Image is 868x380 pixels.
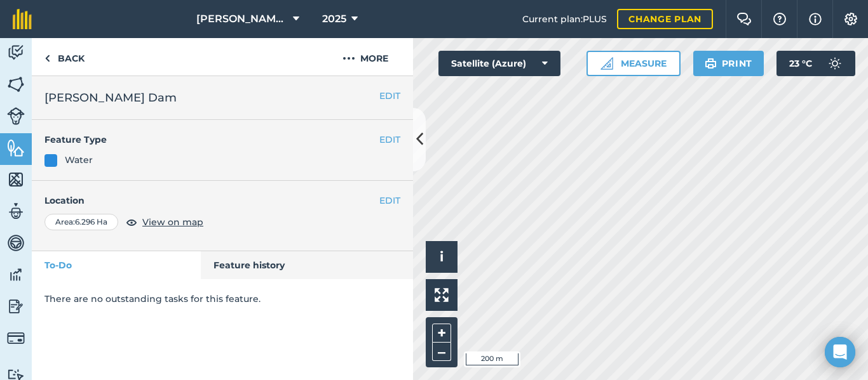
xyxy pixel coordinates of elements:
[426,241,458,273] button: i
[7,329,25,347] img: svg+xml;base64,PD94bWwgdmVyc2lvbj0iMS4wIiBlbmNvZGluZz0idXRmLTgiPz4KPCEtLSBHZW5lcmF0b3I6IEFkb2JlIE...
[435,288,449,302] img: Four arrows, one pointing top left, one top right, one bottom right and the last bottom left
[772,13,787,25] img: A question mark icon
[438,51,560,76] button: Satellite (Azure)
[32,38,97,75] a: Back
[322,11,346,27] span: 2025
[44,214,118,230] div: Area : 6.296 Ha
[44,133,379,147] h4: Feature Type
[825,337,855,367] div: Open Intercom Messenger
[705,56,717,71] img: svg+xml;base64,PHN2ZyB4bWxucz0iaHR0cDovL3d3dy53My5vcmcvMjAwMC9zdmciIHdpZHRoPSIxOSIgaGVpZ2h0PSIyNC...
[44,193,400,207] h4: Location
[822,51,848,76] img: svg+xml;base64,PD94bWwgdmVyc2lvbj0iMS4wIiBlbmNvZGluZz0idXRmLTgiPz4KPCEtLSBHZW5lcmF0b3I6IEFkb2JlIE...
[379,89,400,103] button: EDIT
[587,51,681,76] button: Measure
[126,214,203,230] button: View on map
[7,43,25,62] img: svg+xml;base64,PD94bWwgdmVyc2lvbj0iMS4wIiBlbmNvZGluZz0idXRmLTgiPz4KPCEtLSBHZW5lcmF0b3I6IEFkb2JlIE...
[736,13,752,25] img: Two speech bubbles overlapping with the left bubble in the forefront
[843,13,858,25] img: A cog icon
[196,11,288,27] span: [PERSON_NAME] farm
[7,170,25,189] img: svg+xml;base64,PHN2ZyB4bWxucz0iaHR0cDovL3d3dy53My5vcmcvMjAwMC9zdmciIHdpZHRoPSI1NiIgaGVpZ2h0PSI2MC...
[432,324,451,343] button: +
[342,51,355,66] img: svg+xml;base64,PHN2ZyB4bWxucz0iaHR0cDovL3d3dy53My5vcmcvMjAwMC9zdmciIHdpZHRoPSIyMCIgaGVpZ2h0PSIyNC...
[432,343,451,361] button: –
[776,51,855,76] button: 23 °C
[44,89,400,107] h2: [PERSON_NAME] Dam
[7,233,25,252] img: svg+xml;base64,PD94bWwgdmVyc2lvbj0iMS4wIiBlbmNvZGluZz0idXRmLTgiPz4KPCEtLSBHZW5lcmF0b3I6IEFkb2JlIE...
[65,153,93,167] div: Water
[126,214,137,230] img: svg+xml;base64,PHN2ZyB4bWxucz0iaHR0cDovL3d3dy53My5vcmcvMjAwMC9zdmciIHdpZHRoPSIxOCIgaGVpZ2h0PSIyNC...
[44,292,400,306] p: There are no outstanding tasks for this feature.
[7,138,25,157] img: svg+xml;base64,PHN2ZyB4bWxucz0iaHR0cDovL3d3dy53My5vcmcvMjAwMC9zdmciIHdpZHRoPSI1NiIgaGVpZ2h0PSI2MC...
[142,215,203,229] span: View on map
[617,9,713,29] a: Change plan
[7,107,25,125] img: svg+xml;base64,PD94bWwgdmVyc2lvbj0iMS4wIiBlbmNvZGluZz0idXRmLTgiPz4KPCEtLSBHZW5lcmF0b3I6IEFkb2JlIE...
[693,51,764,76] button: Print
[7,202,25,221] img: svg+xml;base64,PD94bWwgdmVyc2lvbj0iMS4wIiBlbmNvZGluZz0idXRmLTgiPz4KPCEtLSBHZW5lcmF0b3I6IEFkb2JlIE...
[318,38,413,75] button: More
[201,251,414,279] a: Feature history
[809,11,822,27] img: svg+xml;base64,PHN2ZyB4bWxucz0iaHR0cDovL3d3dy53My5vcmcvMjAwMC9zdmciIHdpZHRoPSIxNyIgaGVpZ2h0PSIxNy...
[789,51,812,76] span: 23 ° C
[7,265,25,284] img: svg+xml;base64,PD94bWwgdmVyc2lvbj0iMS4wIiBlbmNvZGluZz0idXRmLTgiPz4KPCEtLSBHZW5lcmF0b3I6IEFkb2JlIE...
[600,57,613,70] img: Ruler icon
[440,249,444,265] span: i
[379,193,400,207] button: EDIT
[522,12,607,26] span: Current plan : PLUS
[379,133,400,147] button: EDIT
[44,51,50,66] img: svg+xml;base64,PHN2ZyB4bWxucz0iaHR0cDovL3d3dy53My5vcmcvMjAwMC9zdmciIHdpZHRoPSI5IiBoZWlnaHQ9IjI0Ii...
[32,251,201,279] a: To-Do
[7,297,25,316] img: svg+xml;base64,PD94bWwgdmVyc2lvbj0iMS4wIiBlbmNvZGluZz0idXRmLTgiPz4KPCEtLSBHZW5lcmF0b3I6IEFkb2JlIE...
[7,75,25,94] img: svg+xml;base64,PHN2ZyB4bWxucz0iaHR0cDovL3d3dy53My5vcmcvMjAwMC9zdmciIHdpZHRoPSI1NiIgaGVpZ2h0PSI2MC...
[13,9,32,29] img: fieldmargin Logo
